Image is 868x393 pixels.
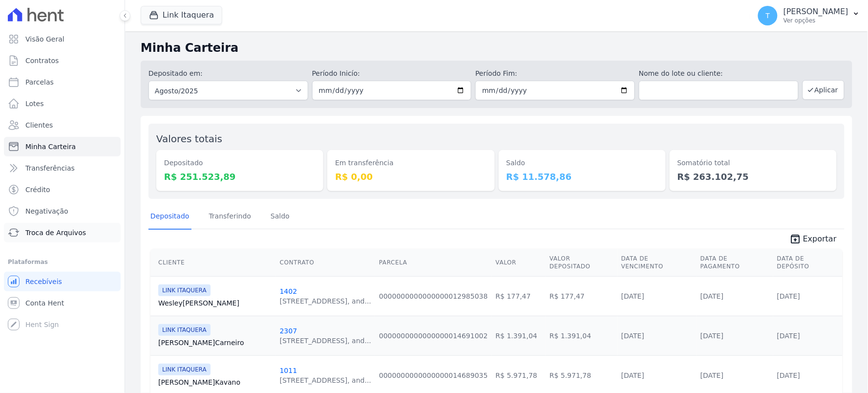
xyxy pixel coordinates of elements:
[677,158,829,168] dt: Somatório total
[158,284,211,296] span: LINK ITAQUERA
[617,249,697,277] th: Data de Vencimento
[8,256,117,268] div: Plataformas
[158,364,211,375] span: LINK ITAQUERA
[507,170,658,183] dd: R$ 11.578,86
[280,327,297,335] a: 2307
[507,158,658,168] dt: Saldo
[700,332,723,340] a: [DATE]
[25,277,62,286] span: Recebíveis
[621,292,644,300] a: [DATE]
[639,68,799,79] label: Nome do lote ou cliente:
[700,371,723,379] a: [DATE]
[141,39,852,57] h2: Minha Carteira
[25,56,59,65] span: Contratos
[803,80,845,100] button: Aplicar
[492,316,546,355] td: R$ 1.391,04
[312,68,472,79] label: Período Inicío:
[335,170,487,183] dd: R$ 0,00
[492,249,546,277] th: Valor
[156,133,222,145] label: Valores totais
[164,158,316,168] dt: Depositado
[207,204,254,230] a: Transferindo
[492,276,546,316] td: R$ 177,47
[4,180,121,199] a: Crédito
[4,115,121,135] a: Clientes
[158,324,211,336] span: LINK ITAQUERA
[164,170,316,183] dd: R$ 251.523,89
[148,69,203,77] label: Depositado em:
[280,296,371,306] div: [STREET_ADDRESS], and...
[4,201,121,221] a: Negativação
[375,249,492,277] th: Parcela
[25,206,68,216] span: Negativação
[546,249,617,277] th: Valor Depositado
[782,233,845,247] a: unarchive Exportar
[4,29,121,49] a: Visão Geral
[4,72,121,92] a: Parcelas
[25,77,54,87] span: Parcelas
[750,2,868,29] button: T [PERSON_NAME] Ver opções
[777,332,800,340] a: [DATE]
[379,292,488,300] a: 0000000000000000012985038
[783,17,848,24] p: Ver opções
[4,293,121,313] a: Conta Hent
[335,158,487,168] dt: Em transferência
[25,228,86,238] span: Troca de Arquivos
[621,332,644,340] a: [DATE]
[280,336,371,346] div: [STREET_ADDRESS], and...
[621,371,644,379] a: [DATE]
[789,233,801,245] i: unarchive
[158,377,272,387] a: [PERSON_NAME]Kavano
[25,163,75,173] span: Transferências
[25,34,64,44] span: Visão Geral
[677,170,829,183] dd: R$ 263.102,75
[280,287,297,295] a: 1402
[25,185,50,195] span: Crédito
[4,158,121,178] a: Transferências
[697,249,773,277] th: Data de Pagamento
[379,371,488,379] a: 0000000000000000014689035
[777,292,800,300] a: [DATE]
[158,298,272,308] a: Wesley[PERSON_NAME]
[269,204,292,230] a: Saldo
[25,142,76,152] span: Minha Carteira
[4,51,121,70] a: Contratos
[276,249,375,277] th: Contrato
[158,338,272,348] a: [PERSON_NAME]Carneiro
[280,367,297,374] a: 1011
[4,94,121,113] a: Lotes
[803,233,837,245] span: Exportar
[4,223,121,242] a: Troca de Arquivos
[4,137,121,156] a: Minha Carteira
[148,204,191,230] a: Depositado
[766,12,770,19] span: T
[141,6,222,24] button: Link Itaquera
[379,332,488,340] a: 0000000000000000014691002
[4,272,121,291] a: Recebíveis
[475,68,635,79] label: Período Fim:
[783,7,848,17] p: [PERSON_NAME]
[25,298,64,308] span: Conta Hent
[546,316,617,355] td: R$ 1.391,04
[546,276,617,316] td: R$ 177,47
[773,249,843,277] th: Data de Depósito
[280,375,371,385] div: [STREET_ADDRESS], and...
[25,120,53,130] span: Clientes
[25,99,44,109] span: Lotes
[700,292,723,300] a: [DATE]
[777,371,800,379] a: [DATE]
[150,249,276,277] th: Cliente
